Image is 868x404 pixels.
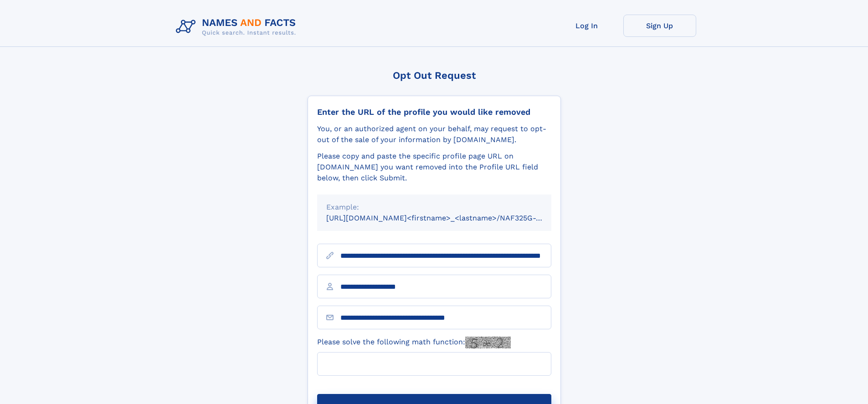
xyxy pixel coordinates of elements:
img: Logo Names and Facts [172,15,303,39]
small: [URL][DOMAIN_NAME]<firstname>_<lastname>/NAF325G-xxxxxxxx [326,214,569,222]
div: You, or an authorized agent on your behalf, may request to opt-out of the sale of your informatio... [317,123,551,145]
div: Example: [326,202,542,213]
div: Enter the URL of the profile you would like removed [317,107,551,117]
a: Log In [550,15,623,37]
div: Opt Out Request [308,70,561,81]
div: Please copy and paste the specific profile page URL on [DOMAIN_NAME] you want removed into the Pr... [317,151,551,184]
a: Sign Up [623,15,696,37]
label: Please solve the following math function: [317,337,511,348]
